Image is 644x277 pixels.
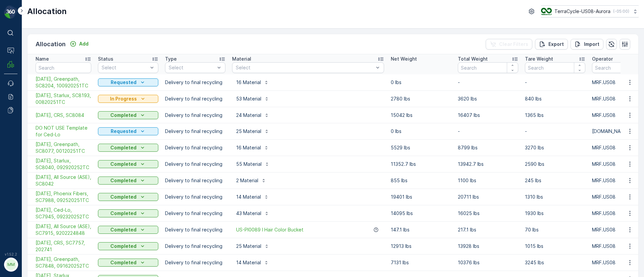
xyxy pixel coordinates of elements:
p: 55 Material [236,161,262,167]
button: Completed [98,177,158,185]
p: Completed [110,210,137,217]
button: Completed [98,242,158,250]
p: 245 lbs [525,177,585,184]
p: Select [169,64,215,71]
button: Completed [98,193,158,201]
p: 1015 lbs [525,243,585,250]
p: 25 Material [236,128,261,135]
p: Delivery to final recycling [165,194,225,200]
p: Status [98,56,113,62]
p: Delivery to final recycling [165,95,225,102]
p: 1365 lbs [525,112,585,119]
p: Requested [111,128,137,135]
button: TerraCycle-US08-Aurora(-05:00) [541,5,639,17]
span: [DATE], Phoenix Fibers, SC7988, 092520251TC [36,190,91,204]
a: 09/19/25, All Source (ASE), SC7915, 9202224848 [36,223,91,236]
a: 10/07/25, CRS, SC8084 [36,112,91,119]
a: 10/10/25, Starlux, SC8193, 00820251TC [36,92,91,106]
div: MM [6,259,16,270]
a: 09/26/25, Phoenix Fibers, SC7988, 092520251TC [36,190,91,204]
p: ( -05:00 ) [613,9,629,14]
p: Delivery to final recycling [165,128,225,135]
input: Search [458,62,518,73]
span: [DATE], CRS, SC7757, 202741 [36,239,91,253]
p: Delivery to final recycling [165,226,225,233]
p: 43 Material [236,210,261,217]
p: 7131 lbs [391,259,451,266]
button: Export [535,39,568,50]
a: 10/03/25, All Source (ASE), SC8042 [36,174,91,187]
p: 2590 lbs [525,161,585,167]
p: Completed [110,243,137,250]
button: Requested [98,127,158,135]
p: 16 Material [236,144,261,151]
p: Select [102,64,148,71]
p: 19401 lbs [391,194,451,200]
p: 13928 lbs [458,243,518,250]
span: [DATE], All Source (ASE), SC7915, 9202224848 [36,223,91,236]
p: - [525,128,585,135]
p: Export [548,41,564,48]
p: TerraCycle-US08-Aurora [554,8,610,15]
p: Name [36,56,49,62]
p: Delivery to final recycling [165,144,225,151]
p: 855 lbs [391,177,451,184]
a: 09/19/25, CRS, SC7757, 202741 [36,239,91,253]
p: 11352.7 lbs [391,161,451,167]
a: US-PI0089 I Hair Color Bucket [236,226,304,233]
a: 10/03/25, Starlux, SC8040, 092920252TC [36,157,91,171]
p: 217.1 lbs [458,226,518,233]
p: Operator [592,56,613,62]
span: [DATE], CRS, SC8084 [36,112,91,119]
p: 13942.7 lbs [458,161,518,167]
p: 0 lbs [391,128,451,135]
p: In Progress [110,95,137,102]
img: logo [4,5,17,19]
p: Completed [110,177,137,184]
p: 3245 lbs [525,259,585,266]
p: 16407 lbs [458,112,518,119]
p: 10376 lbs [458,259,518,266]
span: [DATE], Starlux, SC8193, 00820251TC [36,92,91,106]
p: 3620 lbs [458,95,518,102]
p: 0 lbs [391,79,451,86]
button: 16 Material [232,77,273,88]
button: In Progress [98,95,158,103]
p: Delivery to final recycling [165,210,225,217]
button: Import [571,39,603,50]
p: 16 Material [236,79,261,86]
button: Completed [98,144,158,152]
button: 43 Material [232,208,273,219]
p: Completed [110,194,137,200]
span: [DATE], Greenpath, SC8204, 100920251TC [36,76,91,89]
p: Delivery to final recycling [165,243,225,250]
p: Completed [110,259,137,266]
p: Delivery to final recycling [165,112,225,119]
button: Add [67,40,91,48]
p: 15042 lbs [391,112,451,119]
p: 1100 lbs [458,177,518,184]
p: - [458,79,518,86]
p: 53 Material [236,95,261,102]
p: 14 Material [236,259,261,266]
p: Delivery to final recycling [165,79,225,86]
p: 70 lbs [525,226,585,233]
p: 12913 lbs [391,243,451,250]
span: [DATE], All Source (ASE), SC8042 [36,174,91,187]
p: 16025 lbs [458,210,518,217]
p: 2780 lbs [391,95,451,102]
p: Completed [110,161,137,167]
button: 55 Material [232,159,274,169]
p: 14 Material [236,194,261,200]
a: 09/24/25, Ced-Lo, SC7945, 092320252TC [36,207,91,220]
p: Import [584,41,599,48]
img: image_ci7OI47.png [541,8,552,15]
span: v 1.52.2 [4,252,17,256]
p: 8799 lbs [458,144,518,151]
p: Completed [110,226,137,233]
span: [DATE], Greenpath, SC8077, 00120251TC [36,141,91,154]
span: DO NOT USE Template for Ced-Lo [36,125,91,138]
button: 24 Material [232,110,273,121]
p: 5529 lbs [391,144,451,151]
